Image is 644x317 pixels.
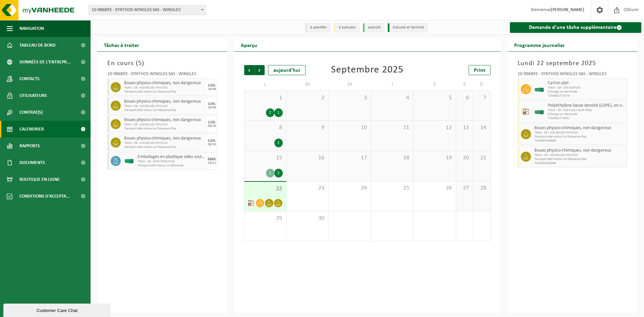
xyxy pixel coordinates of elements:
div: Septembre 2025 [331,65,404,75]
h2: Tâches à traiter [97,38,146,51]
span: 12 [417,124,452,131]
span: Boues physico-chimiques, non dangereux [534,148,626,153]
span: Boutique en ligne [19,171,60,188]
span: 13 [460,124,470,131]
span: T250002638899 [534,161,626,165]
span: Suivant [255,65,265,75]
span: 20 [460,154,470,162]
td: S [456,78,473,91]
span: Boues physico-chimiques, non dangereux [124,136,206,141]
span: Boues physico-chimiques, non dangereux [124,81,206,86]
span: Transport aller-retour sur demande [138,164,206,168]
span: Print [474,68,485,73]
div: LUN. [208,102,216,106]
td: J [371,78,414,91]
span: TRAN - CB - H20 BOUES PHYSICO [124,86,206,90]
div: 29/09 [208,88,216,91]
span: Transport aller-retour sur fréquence fixe [124,145,206,149]
div: LUN. [208,139,216,143]
span: 29 [248,215,283,222]
div: 2 [266,108,274,117]
span: T250002775051 [548,116,626,120]
span: 14 [477,124,487,131]
div: 2 [274,139,283,147]
span: TRAN - CB - H20 BOUES PHYSICO [534,131,626,135]
div: 1 [274,108,283,117]
span: TRAN - CB - H20 BOUES PHYSICO [124,104,206,108]
div: 06/10 [208,143,216,146]
div: 10-986893 - SYNTHOS WINGLES SAS - WINGLES [107,72,217,78]
div: 29/09 [208,106,216,109]
a: Demande d'une tâche supplémentaire [510,22,642,33]
li: exécuté [363,23,384,32]
span: Tableau de bord [19,37,56,54]
div: 2 [274,169,283,177]
span: Transport aller-retour sur fréquence fixe [534,157,626,161]
span: Echange sur demande [548,112,626,116]
a: Print [469,65,491,75]
span: 3 [332,94,367,102]
span: Rapports [19,138,40,154]
img: HK-RS-30-GN-00 [124,159,134,164]
div: 18/11 [208,161,216,165]
span: Précédent [244,65,254,75]
span: TRAN - CB - H20 BOUES PHYSICO [124,141,206,145]
td: D [473,78,490,91]
div: LUN. [208,84,216,88]
iframe: chat widget [3,302,112,317]
span: Polyéthylène basse densité (LDPE), en vrac, coloré [548,103,626,108]
span: 15 [248,154,283,162]
td: V [414,78,456,91]
div: 10-986893 - SYNTHOS WINGLES SAS - WINGLES [518,72,628,78]
span: 9 [290,124,325,131]
h2: Programme journalier [507,38,572,51]
span: 5 [417,94,452,102]
span: 10-986893 - SYNTHOS WINGLES SAS - WINGLES [89,5,206,15]
span: Boues physico-chimiques, non dangereux [124,99,206,104]
span: 18 [375,154,410,162]
div: aujourd'hui [268,65,306,75]
span: Contrat(s) [19,104,43,121]
span: 16 [290,154,325,162]
td: L [244,78,286,91]
span: Transport aller-retour sur fréquence fixe [124,108,206,112]
div: MAR. [208,157,217,161]
span: T250002774578 [548,94,626,98]
img: HK-XC-30-GN-00 [534,87,544,92]
span: 5 [138,60,142,67]
span: 25 [375,184,410,192]
span: Contacts [19,70,40,87]
span: Navigation [19,20,44,37]
span: Utilisateurs [19,87,47,104]
span: 10-986893 - SYNTHOS WINGLES SAS - WINGLES [89,5,206,15]
span: 19 [417,154,452,162]
span: T250002638898 [534,139,626,143]
h3: En cours ( ) [107,58,217,68]
span: Transport aller-retour sur fréquence fixe [534,135,626,139]
td: M [286,78,329,91]
span: 11 [375,124,410,131]
span: Transport aller-retour sur fréquence fixe [124,90,206,94]
span: Boues physico-chimiques, non dangereux [124,117,206,123]
span: Données de l'entrepr... [19,54,71,70]
span: 4 [375,94,410,102]
span: 10 [332,124,367,131]
span: TRAN - CB - H20 BOUES PHYSICO [534,153,626,157]
span: Transport aller-retour sur fréquence fixe [124,127,206,131]
h2: Aperçu [234,38,264,51]
span: 6 [460,94,470,102]
span: 30 [290,215,325,222]
span: 8 [248,124,283,131]
li: Exécuté et terminé [388,23,428,32]
span: Conditions d'accepta... [19,188,70,205]
span: Echange sur demande [548,90,626,94]
span: 26 [417,184,452,192]
span: 7 [477,94,487,102]
div: 1 [266,169,274,177]
span: Documents [19,154,45,171]
img: HK-XC-30-GN-00 [534,109,544,114]
span: 28 [477,184,487,192]
li: à planifier [305,23,330,32]
span: 1 [248,94,283,102]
